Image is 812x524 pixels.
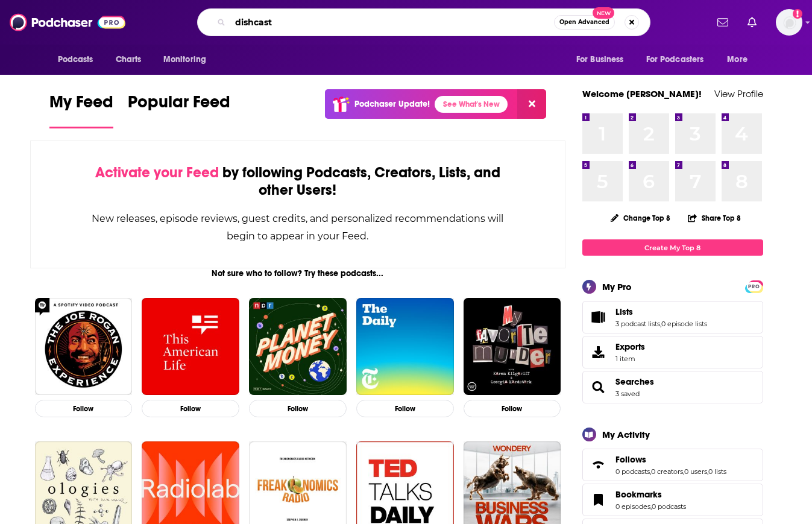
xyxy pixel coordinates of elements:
[602,429,650,440] div: My Activity
[464,400,561,417] button: Follow
[142,400,239,417] button: Follow
[35,400,133,417] button: Follow
[354,99,430,109] p: Podchaser Update!
[660,320,661,328] span: ,
[652,502,686,511] a: 0 podcasts
[249,400,347,417] button: Follow
[128,92,230,119] span: Popular Feed
[708,467,726,476] a: 0 lists
[91,164,505,199] div: by following Podcasts, Creators, Lists, and other Users!
[602,281,632,292] div: My Pro
[615,341,645,352] span: Exports
[587,344,611,361] span: Exports
[582,88,702,99] a: Welcome [PERSON_NAME]!
[582,239,763,256] a: Create My Top 8
[683,467,684,476] span: ,
[587,491,611,508] a: Bookmarks
[714,88,763,99] a: View Profile
[603,210,678,226] button: Change Top 8
[559,19,609,25] span: Open Advanced
[576,51,624,68] span: For Business
[142,298,239,396] img: This American Life
[615,320,660,328] a: 3 podcast lists
[230,13,554,32] input: Search podcasts, credits, & more...
[650,467,651,476] span: ,
[615,376,654,387] a: Searches
[30,268,566,279] div: Not sure who to follow? Try these podcasts...
[615,355,645,363] span: 1 item
[435,96,508,113] a: See What's New
[128,92,230,128] a: Popular Feed
[615,489,662,500] span: Bookmarks
[568,48,639,71] button: open menu
[615,306,633,317] span: Lists
[747,282,761,291] a: PRO
[638,48,722,71] button: open menu
[727,51,747,68] span: More
[58,51,93,68] span: Podcasts
[719,48,763,71] button: open menu
[554,15,615,30] button: Open AdvancedNew
[593,7,614,19] span: New
[646,51,704,68] span: For Podcasters
[582,449,763,481] span: Follows
[684,467,707,476] a: 0 users
[249,298,347,396] img: Planet Money
[582,484,763,516] span: Bookmarks
[747,282,761,291] span: PRO
[650,502,652,511] span: ,
[91,210,505,245] div: New releases, episode reviews, guest credits, and personalized recommendations will begin to appe...
[615,489,686,500] a: Bookmarks
[743,12,761,33] a: Show notifications dropdown
[651,467,683,476] a: 0 creators
[464,298,561,396] img: My Favorite Murder with Karen Kilgariff and Georgia Hardstark
[582,371,763,403] span: Searches
[49,48,109,71] button: open menu
[615,390,640,398] a: 3 saved
[615,454,646,465] span: Follows
[582,336,763,368] a: Exports
[587,456,611,473] a: Follows
[10,11,125,34] img: Podchaser - Follow, Share and Rate Podcasts
[687,206,741,230] button: Share Top 8
[587,379,611,396] a: Searches
[776,9,802,36] span: Logged in as tinajoell1
[582,301,763,333] span: Lists
[793,9,802,19] svg: Add a profile image
[615,502,650,511] a: 0 episodes
[356,400,454,417] button: Follow
[35,298,133,396] img: The Joe Rogan Experience
[116,51,142,68] span: Charts
[776,9,802,36] button: Show profile menu
[49,92,113,119] span: My Feed
[615,467,650,476] a: 0 podcasts
[713,12,733,33] a: Show notifications dropdown
[163,51,206,68] span: Monitoring
[155,48,222,71] button: open menu
[776,9,802,36] img: User Profile
[587,309,611,326] a: Lists
[615,306,707,317] a: Lists
[707,467,708,476] span: ,
[95,163,219,182] span: Activate your Feed
[615,454,726,465] a: Follows
[197,8,650,36] div: Search podcasts, credits, & more...
[108,48,149,71] a: Charts
[356,298,454,396] img: The Daily
[49,92,113,128] a: My Feed
[661,320,707,328] a: 0 episode lists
